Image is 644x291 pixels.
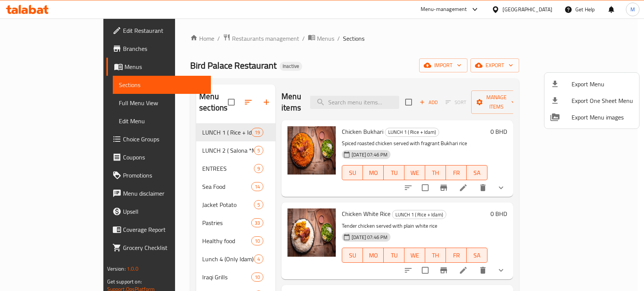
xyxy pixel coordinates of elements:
[544,92,639,109] li: Export one sheet menu items
[544,76,639,92] li: Export menu items
[572,96,633,105] span: Export One Sheet Menu
[544,109,639,126] li: Export Menu images
[572,80,633,89] span: Export Menu
[572,113,633,122] span: Export Menu images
